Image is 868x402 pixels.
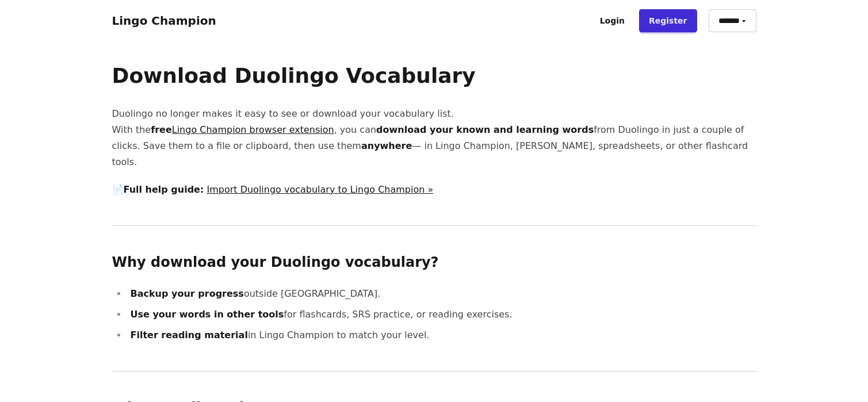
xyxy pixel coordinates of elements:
[131,330,248,340] strong: Filter reading material
[112,106,756,170] p: Duolingo no longer makes it easy to see or download your vocabulary list. With the , you can from...
[112,14,216,28] a: Lingo Champion
[376,124,594,135] strong: download your known and learning words
[207,184,433,195] a: Import Duolingo vocabulary to Lingo Champion »
[124,184,204,195] strong: Full help guide:
[131,309,284,320] strong: Use your words in other tools
[131,288,244,299] strong: Backup your progress
[151,124,334,135] strong: free
[112,64,756,87] h1: Download Duolingo Vocabulary
[112,254,756,272] h2: Why download your Duolingo vocabulary?
[361,140,412,151] strong: anywhere
[172,124,334,135] a: Lingo Champion browser extension
[639,9,697,32] a: Register
[590,9,634,32] a: Login
[127,327,756,343] li: in Lingo Champion to match your level.
[127,286,756,302] li: outside [GEOGRAPHIC_DATA].
[127,307,756,323] li: for flashcards, SRS practice, or reading exercises.
[112,182,756,198] p: 📄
